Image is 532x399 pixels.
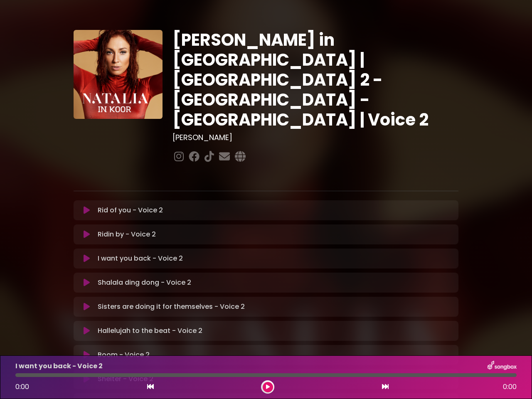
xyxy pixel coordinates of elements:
[15,382,29,392] span: 0:00
[98,254,183,264] p: I want you back - Voice 2
[488,361,517,372] img: songbox-logo-white.png
[15,361,103,371] p: I want you back - Voice 2
[74,30,163,119] img: YTVS25JmS9CLUqXqkEhs
[98,350,150,360] p: Boom - Voice 2
[98,278,191,288] p: Shalala ding dong - Voice 2
[172,30,459,130] h1: [PERSON_NAME] in [GEOGRAPHIC_DATA] | [GEOGRAPHIC_DATA] 2 - [GEOGRAPHIC_DATA] - [GEOGRAPHIC_DATA] ...
[172,133,459,142] h3: [PERSON_NAME]
[98,326,202,336] p: Hallelujah to the beat - Voice 2
[98,205,163,215] p: Rid of you - Voice 2
[98,229,156,239] p: Ridin by - Voice 2
[98,302,245,312] p: Sisters are doing it for themselves - Voice 2
[503,382,517,392] span: 0:00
